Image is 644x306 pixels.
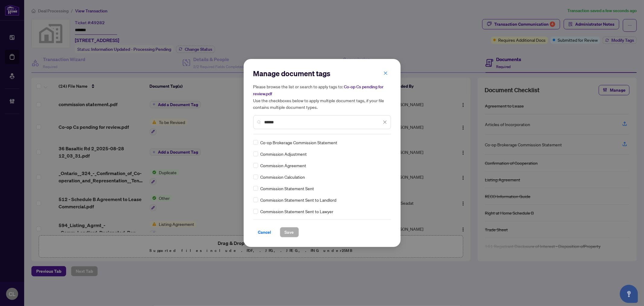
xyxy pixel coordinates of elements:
[253,84,384,96] span: Co-op Cs pending for review.pdf
[261,139,338,146] span: Co-op Brokerage Commission Statement
[261,174,305,180] span: Commission Calculation
[253,227,276,237] button: Cancel
[261,208,334,215] span: Commission Statement Sent to Lawyer
[383,71,388,75] span: close
[383,120,387,124] span: close
[261,151,307,157] span: Commission Adjustment
[261,197,337,203] span: Commission Statement Sent to Landlord
[620,285,638,303] button: Open asap
[253,69,391,78] h2: Manage document tags
[261,162,306,169] span: Commission Agreement
[261,185,314,192] span: Commission Statement Sent
[253,83,391,110] h5: Please browse the list or search to apply tags to: Use the checkboxes below to apply multiple doc...
[280,227,299,237] button: Save
[258,227,271,237] span: Cancel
